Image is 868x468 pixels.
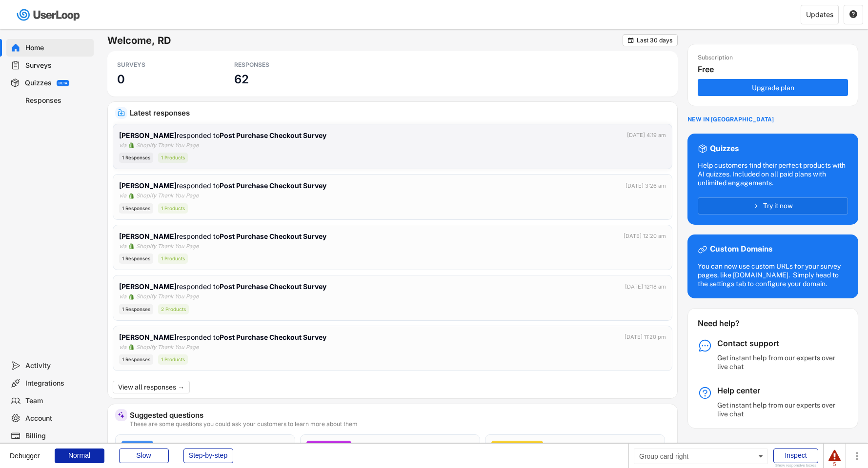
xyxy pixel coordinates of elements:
[130,411,670,419] div: Suggested questions
[625,333,666,341] div: [DATE] 11:20 pm
[136,141,199,150] div: Shopify Thank You Page
[117,61,205,69] div: SURVEYS
[119,181,177,190] strong: [PERSON_NAME]
[717,401,839,418] div: Get instant help from our experts over live chat
[25,43,90,53] div: Home
[119,332,328,342] div: responded to
[130,421,670,427] div: These are some questions you could ask your customers to learn more about them
[119,333,177,341] strong: [PERSON_NAME]
[136,192,199,200] div: Shopify Thank You Page
[118,109,125,117] img: IncomingMajor.svg
[128,142,134,148] img: 1156660_ecommerce_logo_shopify_icon%20%281%29.png
[849,10,858,19] button: 
[687,116,774,124] div: NEW IN [GEOGRAPHIC_DATA]
[626,182,666,190] div: [DATE] 3:26 am
[128,344,134,350] img: 1156660_ecommerce_logo_shopify_icon%20%281%29.png
[136,242,199,251] div: Shopify Thank You Page
[773,448,818,463] div: Inspect
[220,333,326,341] strong: Post Purchase Checkout Survey
[25,414,90,423] div: Account
[119,282,177,291] strong: [PERSON_NAME]
[698,318,766,329] div: Need help?
[119,180,328,191] div: responded to
[15,5,83,25] img: userloop-logo-01.svg
[849,10,857,19] text: 
[698,79,848,96] button: Upgrade plan
[119,304,153,314] div: 1 Responses
[698,64,853,75] div: Free
[55,448,104,463] div: Normal
[25,96,90,105] div: Responses
[717,386,839,396] div: Help center
[158,354,188,365] div: 1 Products
[637,38,672,43] div: Last 30 days
[710,144,739,154] div: Quizzes
[119,281,328,292] div: responded to
[113,381,190,393] button: View all responses →
[119,292,126,301] div: via
[10,444,40,459] div: Debugger
[624,232,666,240] div: [DATE] 12:20 am
[234,61,322,69] div: RESPONSES
[25,431,90,441] div: Billing
[119,130,328,140] div: responded to
[158,153,188,163] div: 1 Products
[119,253,153,264] div: 1 Responses
[119,448,169,463] div: Slow
[220,181,326,190] strong: Post Purchase Checkout Survey
[119,343,126,351] div: via
[119,232,177,240] strong: [PERSON_NAME]
[107,34,623,47] h6: Welcome, RD
[119,131,177,139] strong: [PERSON_NAME]
[136,343,199,351] div: Shopify Thank You Page
[119,153,153,163] div: 1 Responses
[128,193,134,199] img: 1156660_ecommerce_logo_shopify_icon%20%281%29.png
[119,203,153,214] div: 1 Responses
[220,131,326,139] strong: Post Purchase Checkout Survey
[220,232,326,240] strong: Post Purchase Checkout Survey
[128,243,134,249] img: 1156660_ecommerce_logo_shopify_icon%20%281%29.png
[698,197,848,214] button: Try it now
[828,462,841,467] div: 5
[710,244,772,254] div: Custom Domains
[698,161,848,188] div: Help customers find their perfect products with AI quizzes. Included on all paid plans with unlim...
[128,294,134,300] img: 1156660_ecommerce_logo_shopify_icon%20%281%29.png
[698,54,733,62] div: Subscription
[25,379,90,388] div: Integrations
[158,304,189,314] div: 2 Products
[806,11,833,18] div: Updates
[119,141,126,150] div: via
[717,353,839,371] div: Get instant help from our experts over live chat
[25,396,90,406] div: Team
[118,411,125,419] img: MagicMajor%20%28Purple%29.svg
[627,131,666,139] div: [DATE] 4:19 am
[220,282,326,291] strong: Post Purchase Checkout Survey
[119,242,126,251] div: via
[117,72,125,87] h3: 0
[130,109,670,117] div: Latest responses
[634,448,768,464] div: Group card right
[158,203,188,214] div: 1 Products
[119,354,153,365] div: 1 Responses
[628,37,634,44] text: 
[25,78,52,88] div: Quizzes
[119,231,328,241] div: responded to
[627,37,634,44] button: 
[234,72,249,87] h3: 62
[59,81,67,85] div: BETA
[136,292,199,301] div: Shopify Thank You Page
[698,262,848,289] div: You can now use custom URLs for your survey pages, like [DOMAIN_NAME]. Simply head to the setting...
[763,202,793,209] span: Try it now
[158,253,188,264] div: 1 Products
[183,448,233,463] div: Step-by-step
[625,283,666,291] div: [DATE] 12:18 am
[25,361,90,370] div: Activity
[119,192,126,200] div: via
[717,338,839,349] div: Contact support
[25,61,90,70] div: Surveys
[773,464,818,468] div: Show responsive boxes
